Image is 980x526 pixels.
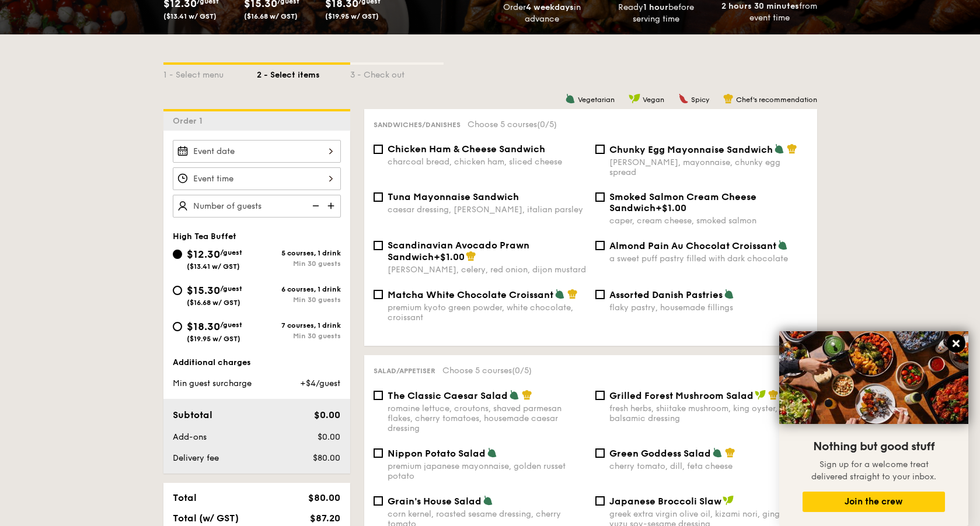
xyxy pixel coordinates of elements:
span: Total (w/ GST) [173,513,239,524]
span: /guest [220,285,242,293]
img: icon-spicy.37a8142b.svg [678,93,689,104]
div: premium japanese mayonnaise, golden russet potato [388,461,586,481]
input: Tuna Mayonnaise Sandwichcaesar dressing, [PERSON_NAME], italian parsley [374,192,383,202]
img: icon-vegetarian.fe4039eb.svg [712,447,723,458]
span: +$1.00 [655,202,686,213]
input: Smoked Salmon Cream Cheese Sandwich+$1.00caper, cream cheese, smoked salmon [595,192,605,202]
img: icon-chef-hat.a58ddaea.svg [725,447,735,458]
button: Close [947,334,965,353]
img: icon-vegetarian.fe4039eb.svg [487,447,497,458]
span: ($13.41 w/ GST) [163,12,217,20]
input: Scandinavian Avocado Prawn Sandwich+$1.00[PERSON_NAME], celery, red onion, dijon mustard [374,241,383,250]
div: charcoal bread, chicken ham, sliced cheese [388,157,586,167]
input: Japanese Broccoli Slawgreek extra virgin olive oil, kizami nori, ginger, yuzu soy-sesame dressing [595,496,605,506]
span: Sandwiches/Danishes [374,121,461,129]
div: Additional charges [173,357,341,369]
img: icon-vegan.f8ff3823.svg [629,93,640,104]
div: a sweet puff pastry filled with dark chocolate [609,254,808,264]
span: Scandinavian Avocado Prawn Sandwich [388,240,529,262]
img: icon-vegetarian.fe4039eb.svg [565,93,576,104]
input: Grilled Forest Mushroom Saladfresh herbs, shiitake mushroom, king oyster, balsamic dressing [595,391,605,400]
span: (0/5) [537,120,557,129]
span: Nothing but good stuff [813,440,934,454]
span: /guest [220,248,242,257]
img: icon-vegetarian.fe4039eb.svg [509,390,519,400]
div: Min 30 guests [257,332,341,340]
span: /guest [220,321,242,329]
div: caper, cream cheese, smoked salmon [609,216,808,226]
img: icon-vegan.f8ff3823.svg [755,390,766,400]
div: Min 30 guests [257,260,341,268]
span: Vegetarian [578,96,615,104]
span: $18.30 [187,320,220,333]
input: Event date [173,140,341,163]
input: Matcha White Chocolate Croissantpremium kyoto green powder, white chocolate, croissant [374,290,383,299]
span: $80.00 [313,453,340,463]
span: $0.00 [318,432,340,442]
span: Assorted Danish Pastries [609,289,723,300]
span: ($19.95 w/ GST) [325,12,379,20]
img: icon-vegetarian.fe4039eb.svg [774,143,784,154]
input: $18.30/guest($19.95 w/ GST)7 courses, 1 drinkMin 30 guests [173,322,182,331]
img: icon-vegetarian.fe4039eb.svg [777,240,788,250]
div: flaky pastry, housemade fillings [609,303,808,313]
span: Total [173,492,197,503]
input: Assorted Danish Pastriesflaky pastry, housemade fillings [595,290,605,299]
img: DSC07876-Edit02-Large.jpeg [779,331,968,424]
img: icon-vegetarian.fe4039eb.svg [724,289,734,299]
span: (0/5) [512,366,532,376]
span: The Classic Caesar Salad [388,390,508,401]
div: premium kyoto green powder, white chocolate, croissant [388,303,586,322]
span: ($16.68 w/ GST) [187,299,240,307]
img: icon-chef-hat.a58ddaea.svg [466,251,476,261]
span: Salad/Appetiser [374,367,435,375]
span: Vegan [643,96,664,104]
img: icon-vegetarian.fe4039eb.svg [483,495,493,506]
img: icon-chef-hat.a58ddaea.svg [723,93,734,104]
span: Almond Pain Au Chocolat Croissant [609,240,776,251]
input: $12.30/guest($13.41 w/ GST)5 courses, 1 drinkMin 30 guests [173,250,182,259]
div: romaine lettuce, croutons, shaved parmesan flakes, cherry tomatoes, housemade caesar dressing [388,404,586,433]
img: icon-chef-hat.a58ddaea.svg [787,143,797,154]
span: Chef's recommendation [736,96,817,104]
span: +$1.00 [434,251,465,262]
span: Add-ons [173,432,207,442]
input: Almond Pain Au Chocolat Croissanta sweet puff pastry filled with dark chocolate [595,241,605,250]
span: Spicy [691,96,709,104]
div: Ready before serving time [604,2,708,25]
button: Join the crew [803,492,945,512]
strong: 2 hours 30 minutes [721,1,799,11]
div: 2 - Select items [257,65,350,81]
span: Min guest surcharge [173,378,252,388]
input: Nippon Potato Saladpremium japanese mayonnaise, golden russet potato [374,448,383,458]
span: $12.30 [187,248,220,261]
span: Green Goddess Salad [609,448,711,459]
span: Matcha White Chocolate Croissant [388,289,553,300]
span: Sign up for a welcome treat delivered straight to your inbox. [811,460,936,482]
img: icon-chef-hat.a58ddaea.svg [567,289,578,299]
div: caesar dressing, [PERSON_NAME], italian parsley [388,205,586,215]
span: Japanese Broccoli Slaw [609,496,721,507]
div: [PERSON_NAME], mayonnaise, chunky egg spread [609,157,808,177]
span: Smoked Salmon Cream Cheese Sandwich [609,191,756,213]
img: icon-add.58712e84.svg [323,195,341,217]
input: Chicken Ham & Cheese Sandwichcharcoal bread, chicken ham, sliced cheese [374,145,383,154]
input: Chunky Egg Mayonnaise Sandwich[PERSON_NAME], mayonnaise, chunky egg spread [595,145,605,154]
img: icon-chef-hat.a58ddaea.svg [768,390,779,400]
span: Chunky Egg Mayonnaise Sandwich [609,144,773,155]
span: $15.30 [187,284,220,297]
div: 5 courses, 1 drink [257,249,341,257]
img: icon-vegan.f8ff3823.svg [723,495,734,506]
div: cherry tomato, dill, feta cheese [609,461,808,471]
span: Choose 5 courses [442,366,532,376]
span: Chicken Ham & Cheese Sandwich [388,143,545,155]
span: $0.00 [314,409,340,420]
div: 7 courses, 1 drink [257,321,341,329]
img: icon-vegetarian.fe4039eb.svg [554,289,565,299]
div: from event time [717,1,822,24]
span: Subtotal [173,409,212,420]
span: Choose 5 courses [468,120,557,129]
div: 1 - Select menu [163,65,257,81]
div: 3 - Check out [350,65,444,81]
img: icon-reduce.1d2dbef1.svg [306,195,323,217]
